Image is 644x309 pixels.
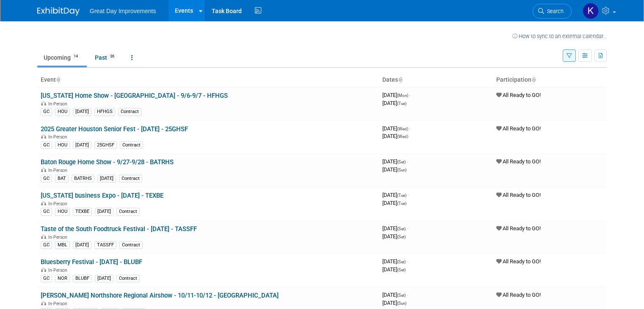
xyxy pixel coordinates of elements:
span: (Wed) [397,134,408,139]
span: (Sun) [397,301,406,306]
span: - [408,192,409,198]
span: In-Person [48,201,70,207]
a: Baton Rouge Home Show - 9/27-9/28 - BATRHS [41,158,174,166]
a: Sort by Event Name [56,76,60,83]
span: (Tue) [397,101,406,106]
span: (Sat) [397,235,406,239]
span: [DATE] [382,200,406,206]
span: - [407,292,408,298]
div: Contract [120,141,143,149]
span: (Mon) [397,93,408,98]
img: In-Person Event [41,235,46,239]
div: Contract [119,241,143,249]
th: Dates [379,73,493,87]
img: In-Person Event [41,168,46,172]
a: Sort by Participation Type [531,76,536,83]
th: Event [37,73,379,87]
div: Contract [116,275,140,282]
span: All Ready to GO! [496,292,541,298]
a: Bluesberry Festival - [DATE] - BLUBF [41,258,142,266]
a: Taste of the South Foodtruck Festival - [DATE] - TASSFF [41,225,197,233]
span: 36 [108,53,117,60]
a: [PERSON_NAME] Northshore Regional Airshow - 10/11-10/12 - [GEOGRAPHIC_DATA] [41,292,279,299]
span: In-Person [48,134,70,140]
div: MBL [55,241,70,249]
span: [DATE] [382,192,409,198]
span: (Sat) [397,293,406,298]
span: In-Person [48,235,70,240]
span: (Wed) [397,127,408,131]
span: (Sat) [397,259,406,264]
div: HOU [55,208,70,215]
div: BATRHS [72,175,94,182]
span: [DATE] [382,225,408,232]
a: 2025 Greater Houston Senior Fest - [DATE] - 25GHSF [41,125,188,133]
span: All Ready to GO! [496,258,541,265]
div: GC [41,175,52,182]
div: 25GHSF [94,141,117,149]
span: [DATE] [382,92,411,98]
div: TASSFF [94,241,116,249]
div: HFHGS [94,108,115,116]
a: Sort by Start Date [398,76,402,83]
div: GC [41,275,52,282]
div: [DATE] [73,141,91,149]
span: - [409,92,411,98]
div: HOU [55,141,70,149]
span: (Tue) [397,193,406,198]
span: - [407,258,408,265]
span: All Ready to GO! [496,125,541,132]
img: Kenneth Luquette [583,3,599,19]
span: [DATE] [382,125,411,132]
span: Search [544,8,564,14]
a: [US_STATE] Home Show - [GEOGRAPHIC_DATA] - 9/6-9/7 - HFHGS [41,92,228,99]
span: (Sun) [397,168,406,172]
div: Contract [118,108,141,116]
span: - [407,158,408,165]
span: - [409,125,411,132]
div: HOU [55,108,70,116]
span: [DATE] [382,166,406,173]
th: Participation [493,73,607,87]
span: - [407,225,408,232]
span: In-Person [48,101,70,107]
span: All Ready to GO! [496,158,541,165]
span: [DATE] [382,233,406,240]
div: GC [41,241,52,249]
span: (Tue) [397,201,406,206]
a: [US_STATE] business Expo - [DATE] - TEXBE [41,192,163,199]
img: In-Person Event [41,134,46,138]
div: [DATE] [73,241,91,249]
div: [DATE] [95,208,113,215]
img: In-Person Event [41,101,46,105]
span: In-Person [48,268,70,273]
span: All Ready to GO! [496,92,541,98]
span: [DATE] [382,258,408,265]
div: GC [41,208,52,215]
div: NOR [55,275,70,282]
span: 14 [71,53,80,60]
img: In-Person Event [41,301,46,305]
span: [DATE] [382,292,408,298]
div: Contract [119,175,142,182]
span: All Ready to GO! [496,192,541,198]
div: GC [41,141,52,149]
div: [DATE] [73,108,91,116]
span: [DATE] [382,133,408,139]
span: [DATE] [382,266,406,273]
div: [DATE] [95,275,113,282]
img: In-Person Event [41,268,46,272]
span: [DATE] [382,300,406,306]
span: In-Person [48,168,70,173]
div: Contract [116,208,140,215]
img: ExhibitDay [37,7,80,16]
a: How to sync to an external calendar... [512,33,607,39]
a: Upcoming14 [37,50,87,66]
div: BLUBF [73,275,92,282]
div: BAT [55,175,69,182]
span: (Sat) [397,268,406,272]
a: Past36 [88,50,123,66]
a: Search [533,4,572,19]
span: All Ready to GO! [496,225,541,232]
span: (Sat) [397,226,406,231]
